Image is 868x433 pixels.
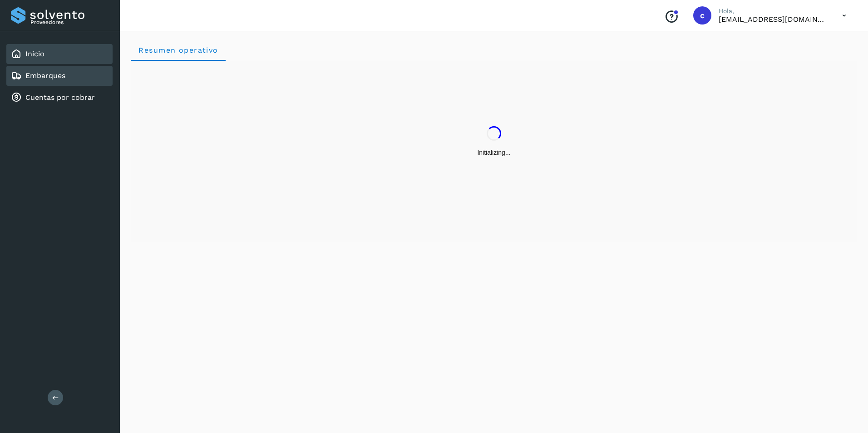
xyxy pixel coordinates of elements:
[138,46,218,54] span: Resumen operativo
[25,71,65,80] a: Embarques
[6,44,113,64] div: Inicio
[25,93,95,102] a: Cuentas por cobrar
[719,7,828,15] p: Hola,
[25,49,44,58] a: Inicio
[719,15,828,24] p: cuentasxcobrar@readysolutions.com.mx
[30,19,109,25] p: Proveedores
[6,66,113,86] div: Embarques
[6,88,113,108] div: Cuentas por cobrar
